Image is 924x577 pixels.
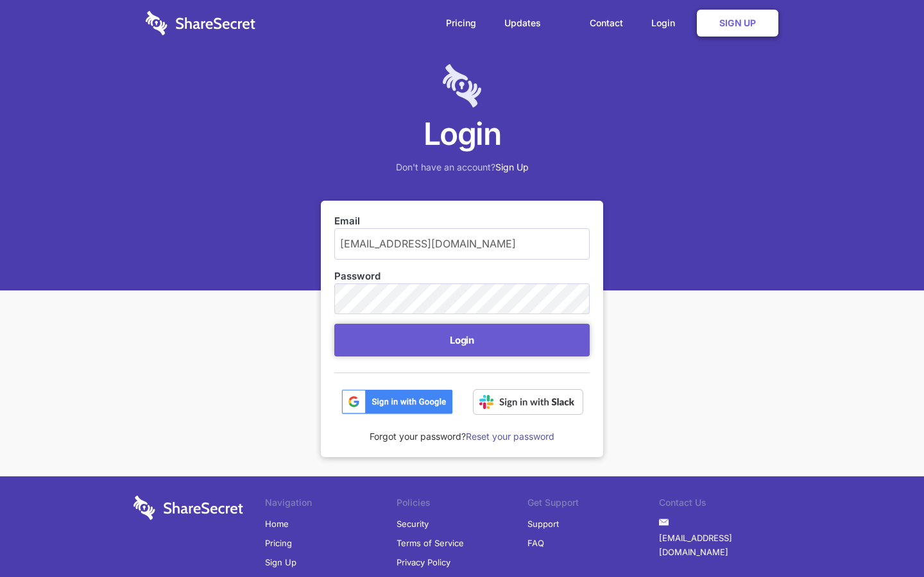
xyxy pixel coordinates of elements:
img: logo-wordmark-white-trans-d4663122ce5f474addd5e946df7df03e33cb6a1c49d2221995e7729f52c070b2.svg [146,11,255,35]
img: logo-lt-purple-60x68@2x-c671a683ea72a1d466fb5d642181eefbee81c4e10ba9aed56c8e1d7e762e8086.png [443,64,481,108]
label: Password [334,269,590,283]
a: Reset your password [466,431,554,442]
img: logo-wordmark-white-trans-d4663122ce5f474addd5e946df7df03e33cb6a1c49d2221995e7729f52c070b2.svg [133,496,243,520]
img: Sign in with Slack [473,389,583,415]
li: Policies [397,496,528,514]
a: Pricing [265,533,292,553]
a: Privacy Policy [397,553,450,572]
a: Login [638,3,694,43]
a: [EMAIL_ADDRESS][DOMAIN_NAME] [659,528,791,562]
li: Contact Us [659,496,791,514]
img: btn_google_signin_dark_normal_web@2x-02e5a4921c5dab0481f19210d7229f84a41d9f18e5bdafae021273015eeb... [341,389,453,415]
div: Forgot your password? [334,415,590,444]
a: Home [265,514,289,533]
li: Get Support [527,496,659,514]
a: Contact [577,3,636,43]
button: Login [334,324,590,356]
a: Support [527,514,559,533]
a: FAQ [527,533,544,553]
li: Navigation [265,496,397,514]
a: Terms of Service [397,533,464,553]
a: Security [397,514,429,533]
a: Sign Up [697,10,778,37]
a: Sign Up [495,162,529,172]
a: Pricing [433,3,489,43]
label: Email [334,214,590,228]
a: Sign Up [265,553,296,572]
